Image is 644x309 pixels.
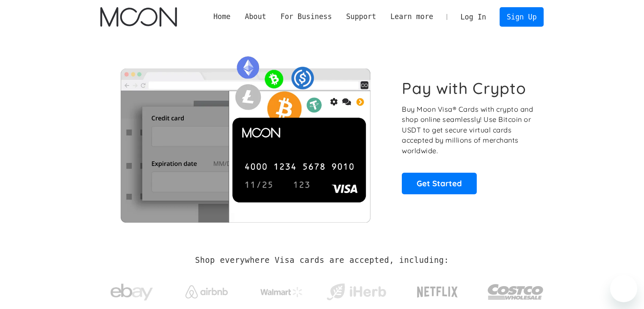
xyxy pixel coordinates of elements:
img: iHerb [325,281,388,303]
img: Costco [487,276,544,308]
img: Moon Logo [100,7,177,27]
a: iHerb [325,273,388,307]
a: Netflix [400,273,475,307]
div: About [245,11,266,22]
div: About [238,11,273,22]
img: Netflix [416,281,459,303]
a: Sign Up [500,7,544,26]
div: For Business [274,11,339,22]
div: Support [339,11,383,22]
img: Airbnb [185,285,228,298]
a: home [100,7,177,27]
div: Learn more [390,11,433,22]
img: ebay [111,279,153,306]
iframe: Button to launch messaging window [610,275,637,302]
a: Log In [453,8,493,26]
img: Walmart [260,287,303,297]
a: Airbnb [175,277,238,303]
a: Get Started [402,173,477,194]
div: Support [346,11,376,22]
div: Learn more [383,11,440,22]
img: Moon Cards let you spend your crypto anywhere Visa is accepted. [100,50,390,222]
div: For Business [280,11,332,22]
h1: Pay with Crypto [402,79,526,98]
a: Home [206,11,238,22]
p: Buy Moon Visa® Cards with crypto and shop online seamlessly! Use Bitcoin or USDT to get secure vi... [402,104,534,156]
a: Walmart [250,279,313,301]
h2: Shop everywhere Visa cards are accepted, including: [195,256,449,265]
